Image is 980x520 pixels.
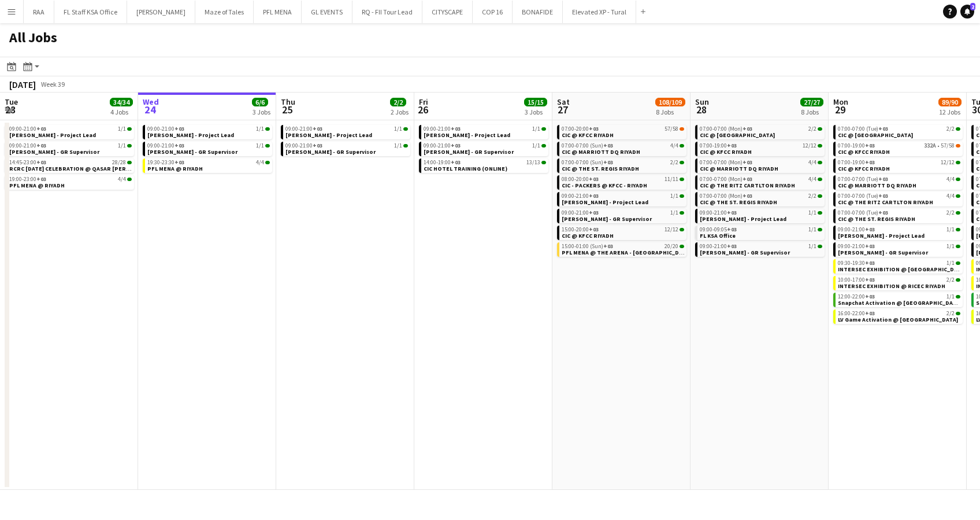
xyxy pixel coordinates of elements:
[313,142,322,149] span: +03
[960,5,974,19] a: 2
[562,244,613,249] span: 15:00-01:00 (Sun)
[838,131,913,139] span: CIC @ FOUR SEASONS HOTEL RIYADH
[946,176,955,182] span: 4/4
[175,142,184,149] span: +03
[9,176,46,182] span: 19:00-23:00
[838,244,875,249] span: 09:00-21:00
[700,242,822,256] a: 09:00-21:00+031/1[PERSON_NAME] - GR Supervisor
[838,126,888,132] span: 07:00-07:00 (Tue)
[394,126,402,132] span: 1/1
[838,277,875,283] span: 10:00-17:00
[562,232,614,239] span: CIC @ KFCC RIYADH
[946,193,955,199] span: 4/4
[254,1,302,23] button: PFL MENA
[700,249,790,256] span: Youssef Khiari - GR Supervisor
[808,176,816,182] span: 4/4
[589,209,599,216] span: +03
[727,142,737,149] span: +03
[808,210,816,216] span: 1/1
[252,98,268,106] span: 6/6
[391,108,409,116] div: 2 Jobs
[878,175,888,183] span: +03
[833,158,963,175] div: 07:00-19:00+0312/12CIC @ KFCC RIYADH
[424,143,461,149] span: 09:00-21:00
[838,309,960,323] a: 16:00-22:00+032/2LV Game Activation @ [GEOGRAPHIC_DATA]
[265,127,270,131] span: 1/1
[562,165,639,172] span: CIC @ THE ST. REGIS RIYADH
[838,215,915,223] span: CIC @ THE ST. REGIS RIYADH
[695,158,825,175] div: 07:00-07:00 (Mon)+034/4CIC @ MARRIOTT DQ RIYADH
[946,277,955,283] span: 2/2
[700,148,752,156] span: CIC @ KFCC RIYADH
[147,165,203,172] span: PFL MENA @ RIYADH
[865,259,875,267] span: +03
[865,142,875,149] span: +03
[110,108,132,116] div: 4 Jobs
[878,125,888,132] span: +03
[562,175,684,189] a: 08:00-20:00+0311/11CIC - PACKERS @ KFCC - RIYADH
[589,192,599,200] span: +03
[865,276,875,283] span: +03
[424,142,546,155] a: 09:00-21:00+031/1[PERSON_NAME] - GR Supervisor
[403,127,408,131] span: 1/1
[143,142,272,158] div: 09:00-21:00+031/1[PERSON_NAME] - GR Supervisor
[670,160,678,165] span: 2/2
[838,311,875,316] span: 16:00-22:00
[118,143,126,149] span: 1/1
[808,126,816,132] span: 2/2
[419,142,548,158] div: 09:00-21:00+031/1[PERSON_NAME] - GR Supervisor
[557,192,686,209] div: 09:00-21:00+031/1[PERSON_NAME] - Project Lead
[175,125,184,132] span: +03
[603,142,613,149] span: +03
[818,127,822,131] span: 2/2
[424,131,510,139] span: Aysel Ahmadova - Project Lead
[562,143,613,149] span: 07:00-07:00 (Sun)
[419,158,548,175] div: 14:00-19:00+0313/13CIC HOTEL TRAINING (ONLINE)
[700,244,737,249] span: 09:00-21:00
[285,142,408,155] a: 09:00-21:00+031/1[PERSON_NAME] - GR Supervisor
[700,143,737,149] span: 07:00-19:00
[656,108,685,116] div: 8 Jobs
[700,192,822,205] a: 07:00-07:00 (Mon)+032/2CIC @ THE ST. REGIS RIYADH
[938,98,962,106] span: 89/90
[700,209,822,222] a: 09:00-21:00+031/1[PERSON_NAME] - Project Lead
[700,165,778,172] span: CIC @ MARRIOTT DQ RIYADH
[147,143,184,149] span: 09:00-21:00
[941,160,955,165] span: 12/12
[9,160,46,165] span: 14:45-23:00
[36,158,46,166] span: +03
[424,160,461,165] span: 14:00-19:00
[256,143,264,149] span: 1/1
[127,144,132,147] span: 1/1
[253,108,270,116] div: 3 Jobs
[831,103,848,116] span: 29
[700,182,795,189] span: CIC @ THE RITZ CARTLTON RIYADH
[700,175,822,189] a: 07:00-07:00 (Mon)+034/4CIC @ THE RITZ CARTLTON RIYADH
[700,226,822,239] a: 09:00-09:05+031/1FL KSA Office
[9,158,132,172] a: 14:45-23:00+0328/28RCRC [DATE] CELEBRATION @ QASAR [PERSON_NAME] - [GEOGRAPHIC_DATA]
[838,158,960,172] a: 07:00-19:00+0312/12CIC @ KFCC RIYADH
[9,79,36,90] div: [DATE]
[562,125,684,138] a: 07:00-20:00+0357/58CIC @ KFCC RIYADH
[563,1,636,23] button: Elevated XP - Tural
[285,143,322,149] span: 09:00-21:00
[838,142,960,155] a: 07:00-19:00+03332A•57/58CIC @ KFCC RIYADH
[956,127,960,131] span: 2/2
[800,98,823,106] span: 27/27
[833,226,963,242] div: 09:00-21:00+031/1[PERSON_NAME] - Project Lead
[5,142,134,158] div: 09:00-21:00+031/1[PERSON_NAME] - GR Supervisor
[946,260,955,266] span: 1/1
[422,1,473,23] button: CITYSCAPE
[36,142,46,149] span: +03
[532,143,540,149] span: 1/1
[700,215,786,223] span: Aysel Ahmadova - Project Lead
[700,210,737,216] span: 09:00-21:00
[54,1,127,23] button: FL Staff KSA Office
[147,131,234,139] span: Aysel Ahmadova - Project Lead
[833,192,963,209] div: 07:00-07:00 (Tue)+034/4CIC @ THE RITZ CARTLTON RIYADH
[562,182,647,189] span: CIC - PACKERS @ KFCC - RIYADH
[743,175,752,183] span: +03
[603,158,613,166] span: +03
[285,125,408,138] a: 09:00-21:00+031/1[PERSON_NAME] - Project Lead
[941,143,955,149] span: 57/58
